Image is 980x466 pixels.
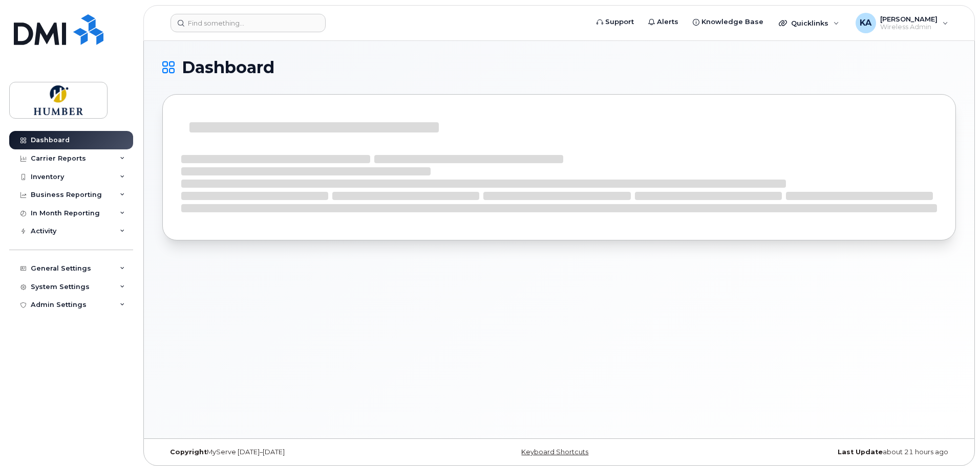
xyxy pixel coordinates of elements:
[182,60,274,75] span: Dashboard
[162,448,427,456] div: MyServe [DATE]–[DATE]
[521,448,588,456] a: Keyboard Shortcuts
[170,448,207,456] strong: Copyright
[838,448,883,456] strong: Last Update
[691,448,956,456] div: about 21 hours ago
